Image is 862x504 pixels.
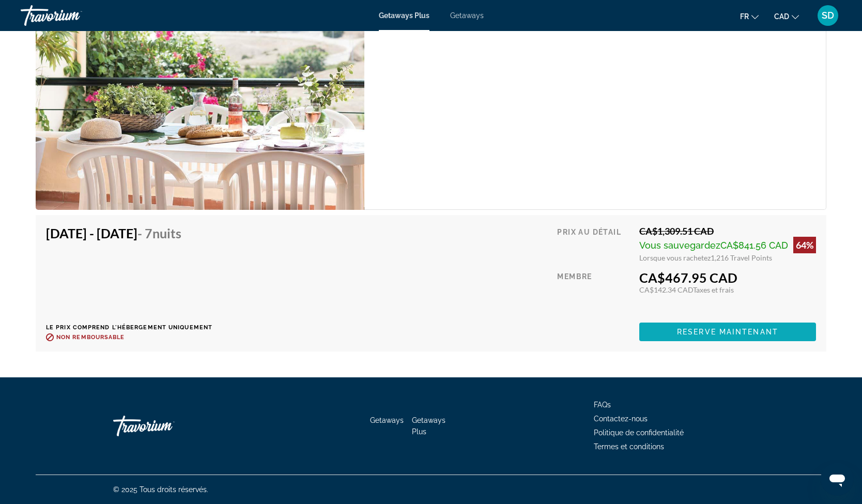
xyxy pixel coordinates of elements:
a: Termes et conditions [594,442,664,451]
button: Reserve maintenant [639,323,816,341]
a: Getaways [370,416,404,424]
p: Le prix comprend l'hébergement uniquement [46,324,212,331]
a: Getaways Plus [379,11,429,20]
span: Vous sauvegardez [639,240,720,251]
a: Travorium [21,2,124,29]
div: CA$142.34 CAD [639,285,816,294]
a: Travorium [113,410,217,441]
span: SD [822,10,834,21]
span: CA$841.56 CAD [720,240,788,251]
a: FAQs [594,401,611,409]
iframe: Bouton de lancement de la fenêtre de messagerie [821,463,854,496]
span: nuits [152,225,181,241]
span: Non remboursable [56,334,125,341]
div: Prix au détail [557,225,632,262]
div: 64% [793,237,816,253]
span: Taxes et frais [693,285,734,294]
span: 1,216 Travel Points [711,253,772,262]
button: Change currency [774,9,799,24]
button: Change language [740,9,759,24]
span: CAD [774,12,789,21]
button: User Menu [814,5,841,26]
a: Politique de confidentialité [594,429,684,437]
span: © 2025 Tous droits réservés. [113,485,208,494]
div: Membre [557,270,632,315]
span: Reserve maintenant [677,328,778,336]
span: - 7 [137,225,181,241]
a: Getaways [450,11,484,20]
a: Getaways Plus [412,416,445,436]
div: CA$467.95 CAD [639,270,816,285]
h4: [DATE] - [DATE] [46,225,205,241]
span: Lorsque vous rachetez [639,253,711,262]
span: fr [740,12,749,21]
div: CA$1,309.51 CAD [639,225,816,237]
a: Contactez-nous [594,415,648,423]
